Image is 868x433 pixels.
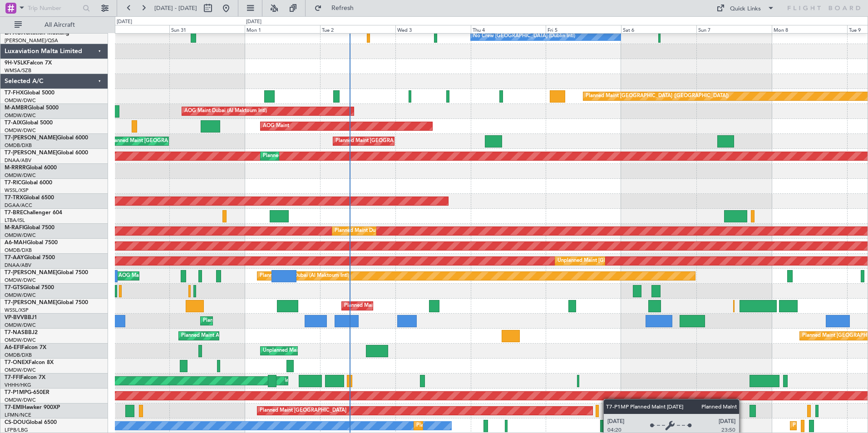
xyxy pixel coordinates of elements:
div: Unplanned Maint [GEOGRAPHIC_DATA] (Al Maktoum Intl) [557,254,692,268]
div: Sat 6 [621,25,696,33]
a: T7-TRXGlobal 6500 [5,195,54,201]
a: OMDW/DWC [5,397,36,403]
div: Mon 8 [772,25,847,33]
a: LTBA/ISL [5,217,25,224]
a: OMDW/DWC [5,277,36,284]
span: T7-AAY [5,255,24,261]
a: CS-DOUGlobal 6500 [5,420,57,425]
div: Sun 7 [696,25,772,33]
a: DGAA/ACC [5,202,32,209]
span: [DATE] - [DATE] [154,4,197,12]
div: Sun 31 [169,25,245,33]
a: VP-BVVBBJ1 [5,315,37,320]
span: T7-[PERSON_NAME] [5,135,57,141]
a: OMDW/DWC [5,232,36,239]
div: Quick Links [730,5,761,14]
a: T7-EMIHawker 900XP [5,405,60,410]
a: DNAA/ABV [5,262,31,269]
div: Planned Maint [GEOGRAPHIC_DATA] ([GEOGRAPHIC_DATA]) [416,419,559,433]
a: OMDW/DWC [5,112,36,119]
a: OMDB/DXB [5,247,32,254]
a: WMSA/SZB [5,67,31,74]
span: T7-EMI [5,405,22,410]
div: [DATE] [246,18,261,26]
a: WSSL/XSP [5,187,29,194]
a: T7-[PERSON_NAME]Global 7500 [5,300,88,305]
a: A6-MAHGlobal 7500 [5,240,58,246]
div: Planned Maint [GEOGRAPHIC_DATA] [260,404,346,418]
a: [PERSON_NAME]/QSA [5,37,58,44]
div: No Crew [GEOGRAPHIC_DATA] (Dublin Intl) [473,30,575,43]
a: OMDW/DWC [5,322,36,329]
div: Tue 2 [320,25,395,33]
a: OMDW/DWC [5,292,36,299]
a: A6-EFIFalcon 7X [5,345,46,350]
span: M-AMBR [5,105,28,111]
div: Planned Maint [GEOGRAPHIC_DATA] ([GEOGRAPHIC_DATA]) [586,89,729,103]
span: T7-[PERSON_NAME] [5,150,57,156]
div: Planned Maint Dubai (Al Maktoum Intl) [335,224,424,238]
span: T7-FFI [5,375,20,380]
span: VP-BVV [5,315,24,320]
a: T7-[PERSON_NAME]Global 7500 [5,270,88,276]
span: T7-P1MP [5,390,27,395]
a: T7-BREChallenger 604 [5,210,62,216]
span: A6-EFI [5,345,21,350]
span: T7-RIC [5,180,21,186]
span: T7-[PERSON_NAME] [5,270,57,276]
a: OMDB/DXB [5,352,32,359]
button: Quick Links [712,1,779,15]
a: M-RAFIGlobal 7500 [5,225,54,231]
a: OMDW/DWC [5,337,36,344]
div: Planned Maint [GEOGRAPHIC_DATA] ([GEOGRAPHIC_DATA] Intl) [335,134,487,148]
div: Wed 3 [395,25,471,33]
span: M-RAFI [5,225,24,231]
span: T7-AIX [5,120,22,126]
div: Fri 5 [546,25,621,33]
span: A6-MAH [5,240,27,246]
a: 9H-VSLKFalcon 7X [5,60,52,66]
div: Planned Maint Abuja ([PERSON_NAME] Intl) [181,329,283,343]
a: M-AMBRGlobal 5000 [5,105,59,111]
div: AOG Maint [263,119,289,133]
span: T7-ONEX [5,360,29,365]
span: T7-NAS [5,330,25,335]
div: Unplanned Maint [GEOGRAPHIC_DATA] ([GEOGRAPHIC_DATA]) [263,344,412,358]
div: AOG Maint Dubai (Al Maktoum Intl) [118,269,201,283]
a: T7-RICGlobal 6000 [5,180,52,186]
a: T7-GTSGlobal 7500 [5,285,54,290]
span: T7-FHX [5,90,24,96]
div: Planned Maint Dubai (Al Maktoum Intl) [344,299,434,313]
a: T7-[PERSON_NAME]Global 6000 [5,135,88,141]
a: T7-AIXGlobal 5000 [5,120,53,126]
a: T7-NASBBJ2 [5,330,38,335]
div: AOG Maint Dubai (Al Maktoum Intl) [184,104,267,118]
input: Trip Number [28,1,80,15]
span: T7-[PERSON_NAME] [5,300,57,305]
a: LFMN/NCE [5,412,31,418]
div: [DATE] [117,18,132,26]
span: CS-DOU [5,420,26,425]
a: T7-P1MPG-650ER [5,390,49,395]
span: T7-TRX [5,195,23,201]
a: T7-FFIFalcon 7X [5,375,45,380]
div: Planned Maint Dubai (Al Maktoum Intl) [260,269,349,283]
button: Refresh [310,1,365,15]
a: OMDW/DWC [5,127,36,134]
a: VHHH/HKG [5,382,31,389]
div: Planned Maint Dubai (Al Maktoum Intl) [263,149,352,163]
a: OMDW/DWC [5,367,36,374]
span: 9H-VSLK [5,60,27,66]
span: M-RRRR [5,165,26,171]
a: OMDW/DWC [5,172,36,179]
div: Thu 4 [471,25,546,33]
span: Refresh [324,5,362,11]
a: M-RRRRGlobal 6000 [5,165,57,171]
a: T7-[PERSON_NAME]Global 6000 [5,150,88,156]
a: OMDB/DXB [5,142,32,149]
a: WSSL/XSP [5,307,29,314]
span: All Aircraft [24,22,96,28]
a: DNAA/ABV [5,157,31,164]
a: T7-AAYGlobal 7500 [5,255,55,261]
div: Mon 1 [245,25,320,33]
